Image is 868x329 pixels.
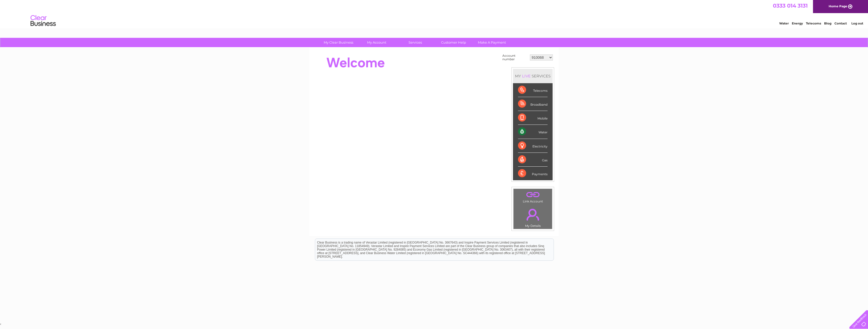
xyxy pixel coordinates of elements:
[792,21,803,25] a: Energy
[824,21,831,25] a: Blog
[518,139,548,153] div: Electricity
[513,204,552,229] td: My Details
[318,38,359,47] a: My Clear Business
[851,21,863,25] a: Log out
[834,21,847,25] a: Contact
[433,38,474,47] a: Customer Help
[773,3,808,9] a: 0333 014 3131
[779,21,789,25] a: Water
[394,38,436,47] a: Services
[515,206,551,223] a: .
[356,38,398,47] a: My Account
[515,190,551,199] a: .
[806,21,821,25] a: Telecoms
[518,167,548,180] div: Payments
[501,53,529,62] td: Account number
[30,13,56,28] img: logo.png
[513,189,552,204] td: Link Account
[513,69,553,83] div: MY SERVICES
[521,74,532,78] div: LIVE
[471,38,513,47] a: Make A Payment
[518,97,548,111] div: Broadband
[518,83,548,97] div: Telecoms
[518,125,548,139] div: Water
[518,153,548,167] div: Gas
[315,3,554,24] div: Clear Business is a trading name of Verastar Limited (registered in [GEOGRAPHIC_DATA] No. 3667643...
[518,111,548,125] div: Mobile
